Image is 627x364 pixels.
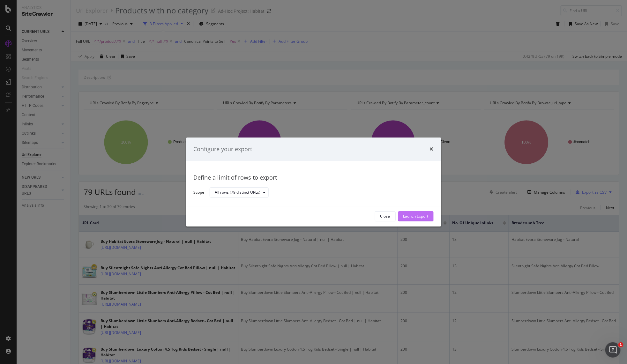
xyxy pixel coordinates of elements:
iframe: Intercom live chat [605,342,621,358]
div: modal [186,137,441,227]
div: Launch Export [403,214,429,219]
div: All rows (79 distinct URLs) [215,191,261,195]
label: Scope [194,189,205,197]
div: Define a limit of rows to export [194,174,434,182]
div: times [430,145,434,153]
button: Close [375,211,396,221]
button: Launch Export [398,211,434,221]
div: Configure your export [194,145,252,153]
span: 1 [618,342,623,347]
div: Close [380,214,390,219]
button: All rows (79 distinct URLs) [210,188,269,198]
